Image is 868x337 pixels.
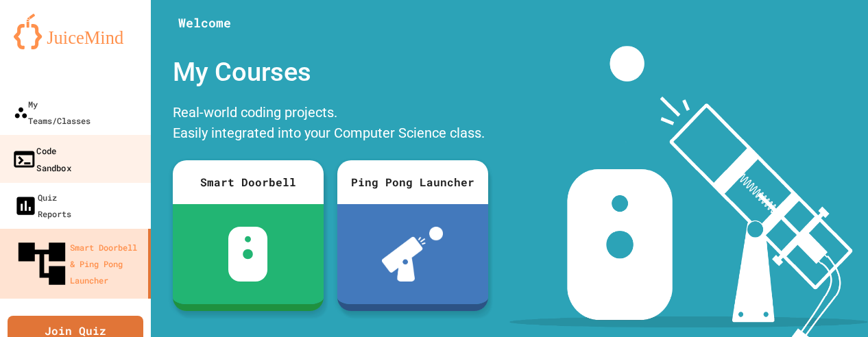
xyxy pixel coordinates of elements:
div: My Courses [166,46,495,99]
img: logo-orange.svg [14,14,137,49]
div: My Teams/Classes [14,96,91,129]
div: Quiz Reports [14,189,71,222]
div: Smart Doorbell & Ping Pong Launcher [14,236,143,292]
div: Code Sandbox [12,142,71,175]
div: Smart Doorbell [173,160,324,204]
div: Real-world coding projects. Easily integrated into your Computer Science class. [166,99,495,150]
img: sdb-white.svg [228,227,267,282]
div: Ping Pong Launcher [337,160,488,204]
img: ppl-with-ball.png [382,227,443,282]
